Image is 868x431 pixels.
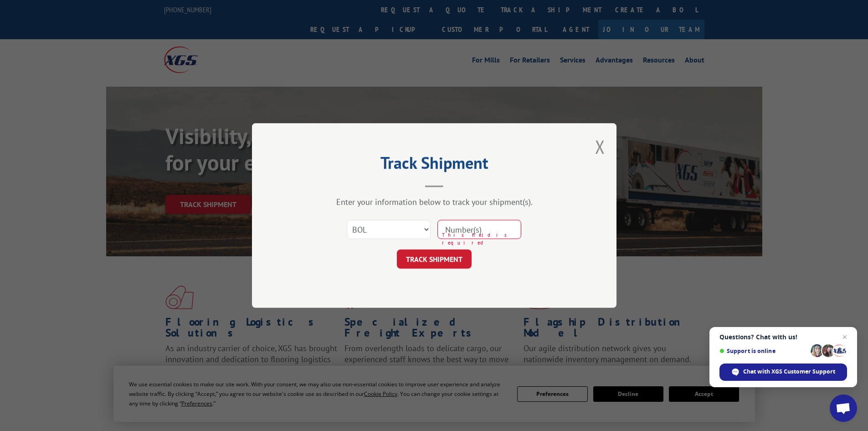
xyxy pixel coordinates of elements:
[595,135,605,159] button: Close modal
[442,231,521,246] span: This field is required
[830,395,857,422] div: Open chat
[719,333,847,341] span: Questions? Chat with us!
[298,156,571,174] h2: Track Shipment
[397,249,472,269] button: TRACK SHIPMENT
[839,332,850,343] span: Close chat
[719,348,807,354] span: Support is online
[437,220,521,239] input: Number(s)
[719,363,847,381] div: Chat with XGS Customer Support
[743,368,835,376] span: Chat with XGS Customer Support
[298,197,571,207] div: Enter your information below to track your shipment(s).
